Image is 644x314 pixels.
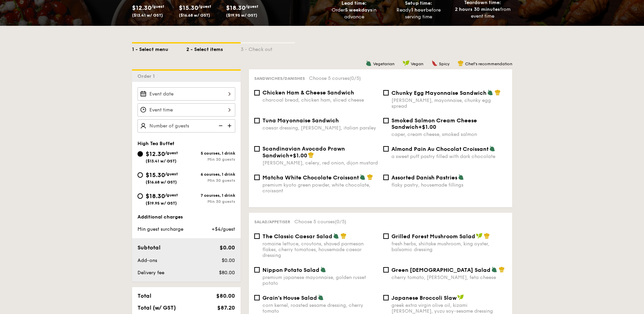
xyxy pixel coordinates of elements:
[489,145,495,152] img: icon-vegetarian.fe4039eb.svg
[186,43,241,53] div: 2 - Select items
[226,13,257,18] span: ($19.95 w/ GST)
[411,62,423,66] span: Vegan
[137,73,158,79] span: Order 1
[465,62,512,66] span: Chef's recommendation
[262,302,378,314] div: corn kernel, roasted sesame dressing, cherry tomato
[137,151,143,157] input: $12.30/guest($13.41 w/ GST)5 courses, 1 drinkMin 30 guests
[373,62,394,66] span: Vegetarian
[220,244,235,251] span: $0.00
[383,146,389,152] input: Almond Pain Au Chocolat Croissanta sweet puff pastry filled with dark chocolate
[391,98,507,109] div: [PERSON_NAME], mayonnaise, chunky egg spread
[146,150,165,158] span: $12.30
[222,258,235,263] span: $0.00
[383,267,389,273] input: Green [DEMOGRAPHIC_DATA] Saladcherry tomato, [PERSON_NAME], feta cheese
[391,275,507,280] div: cherry tomato, [PERSON_NAME], feta cheese
[333,233,339,239] img: icon-vegetarian.fe4039eb.svg
[165,193,178,197] span: /guest
[132,4,151,12] span: $12.30
[411,7,426,13] strong: 1 hour
[137,119,235,133] input: Number of guests
[391,146,489,152] span: Almond Pain Au Chocolat Croissant
[391,302,507,314] div: greek extra virgin olive oil, kizami [PERSON_NAME], yuzu soy-sesame dressing
[146,159,177,163] span: ($13.41 w/ GST)
[254,233,260,239] input: The Classic Caesar Saladromaine lettuce, croutons, shaved parmesan flakes, cherry tomatoes, house...
[349,75,361,81] span: (0/5)
[146,171,165,179] span: $15.30
[186,193,235,198] div: 7 courses, 1 drink
[254,220,290,224] span: Salad/Appetiser
[391,132,507,137] div: caper, cream cheese, smoked salmon
[325,7,384,20] div: Order in advance
[226,4,245,12] span: $18.30
[254,76,305,81] span: Sandwiches/Danishes
[341,233,347,239] img: icon-chef-hat.a58ddaea.svg
[294,219,346,225] span: Choose 5 courses
[389,7,448,20] div: Ready before serving time
[186,151,235,156] div: 5 courses, 1 drink
[262,241,378,258] div: romaine lettuce, croutons, shaved parmesan flakes, cherry tomatoes, housemade caesar dressing
[186,172,235,177] div: 6 courses, 1 drink
[391,267,491,273] span: Green [DEMOGRAPHIC_DATA] Salad
[458,174,464,180] img: icon-vegetarian.fe4039eb.svg
[495,89,501,95] img: icon-chef-hat.a58ddaea.svg
[137,304,176,311] span: Total (w/ GST)
[383,175,389,180] input: Assorted Danish Pastriesflaky pastry, housemade fillings
[146,201,177,206] span: ($19.95 w/ GST)
[165,151,178,155] span: /guest
[137,258,157,263] span: Add-ons
[431,60,438,66] img: icon-spicy.37a8142b.svg
[262,174,359,181] span: Matcha White Chocolate Croissant
[262,275,378,286] div: premium japanese mayonnaise, golden russet potato
[254,118,260,123] input: Tuna Mayonnaise Sandwichcaesar dressing, [PERSON_NAME], italian parsley
[151,4,164,9] span: /guest
[345,7,372,13] strong: 5 weekdays
[137,226,183,232] span: Min guest surcharge
[262,233,332,240] span: The Classic Caesar Salad
[320,266,326,273] img: icon-vegetarian.fe4039eb.svg
[308,152,314,158] img: icon-chef-hat.a58ddaea.svg
[335,219,346,225] span: (0/5)
[309,75,361,81] span: Choose 5 courses
[487,89,493,95] img: icon-vegetarian.fe4039eb.svg
[217,304,235,311] span: $87.20
[219,270,235,276] span: $80.00
[137,141,174,146] span: High Tea Buffet
[403,60,409,66] img: icon-vegan.f8ff3823.svg
[132,13,163,18] span: ($13.41 w/ GST)
[318,294,324,300] img: icon-vegetarian.fe4039eb.svg
[179,13,210,18] span: ($16.68 w/ GST)
[254,267,260,273] input: Nippon Potato Saladpremium japanese mayonnaise, golden russet potato
[254,146,260,152] input: Scandinavian Avocado Prawn Sandwich+$1.00[PERSON_NAME], celery, red onion, dijon mustard
[186,199,235,204] div: Min 30 guests
[137,103,235,117] input: Event time
[457,294,464,300] img: icon-vegan.f8ff3823.svg
[245,4,258,9] span: /guest
[366,60,372,66] img: icon-vegetarian.fe4039eb.svg
[405,0,432,6] span: Setup time:
[262,117,339,124] span: Tuna Mayonnaise Sandwich
[289,152,307,159] span: +$1.00
[198,4,211,9] span: /guest
[262,295,317,301] span: Grain's House Salad
[137,293,151,299] span: Total
[137,214,235,221] div: Additional charges
[391,233,475,240] span: Grilled Forest Mushroom Salad
[262,125,378,131] div: caesar dressing, [PERSON_NAME], italian parsley
[254,295,260,300] input: Grain's House Saladcorn kernel, roasted sesame dressing, cherry tomato
[146,180,177,185] span: ($16.68 w/ GST)
[262,182,378,194] div: premium kyoto green powder, white chocolate, croissant
[225,119,235,132] img: icon-add.58712e84.svg
[342,0,367,6] span: Lead time:
[383,295,389,300] input: Japanese Broccoli Slawgreek extra virgin olive oil, kizami [PERSON_NAME], yuzu soy-sesame dressing
[241,43,295,53] div: 3 - Check out
[418,124,436,130] span: +$1.00
[262,145,345,159] span: Scandinavian Avocado Prawn Sandwich
[179,4,198,12] span: $15.30
[439,62,449,66] span: Spicy
[383,118,389,123] input: Smoked Salmon Cream Cheese Sandwich+$1.00caper, cream cheese, smoked salmon
[360,174,366,180] img: icon-vegetarian.fe4039eb.svg
[458,60,464,66] img: icon-chef-hat.a58ddaea.svg
[484,233,490,239] img: icon-chef-hat.a58ddaea.svg
[211,226,235,232] span: +$4/guest
[383,233,389,239] input: Grilled Forest Mushroom Saladfresh herbs, shiitake mushroom, king oyster, balsamic dressing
